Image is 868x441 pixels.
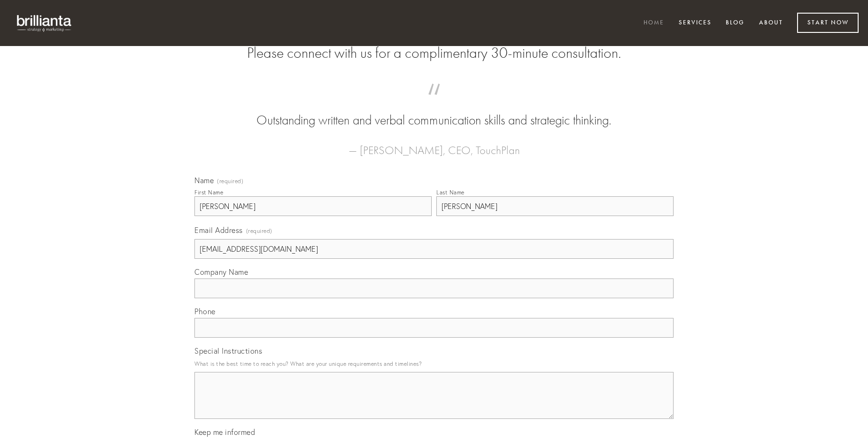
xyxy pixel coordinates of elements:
[194,44,674,62] h2: Please connect with us for a complimentary 30-minute consultation.
[637,15,670,31] a: Home
[209,93,659,130] blockquote: Outstanding written and verbal communication skills and strategic thinking.
[436,189,465,196] div: Last Name
[673,15,718,31] a: Services
[194,357,674,370] p: What is the best time to reach you? What are your unique requirements and timelines?
[194,225,243,235] span: Email Address
[194,307,216,316] span: Phone
[209,93,659,111] span: “
[194,346,262,356] span: Special Instructions
[194,267,248,277] span: Company Name
[209,130,659,160] figcaption: — [PERSON_NAME], CEO, TouchPlan
[753,15,789,31] a: About
[720,15,751,31] a: Blog
[194,176,214,185] span: Name
[217,178,243,184] span: (required)
[9,9,80,37] img: brillianta - research, strategy, marketing
[194,189,223,196] div: First Name
[797,13,859,33] a: Start Now
[246,224,272,237] span: (required)
[194,427,255,437] span: Keep me informed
